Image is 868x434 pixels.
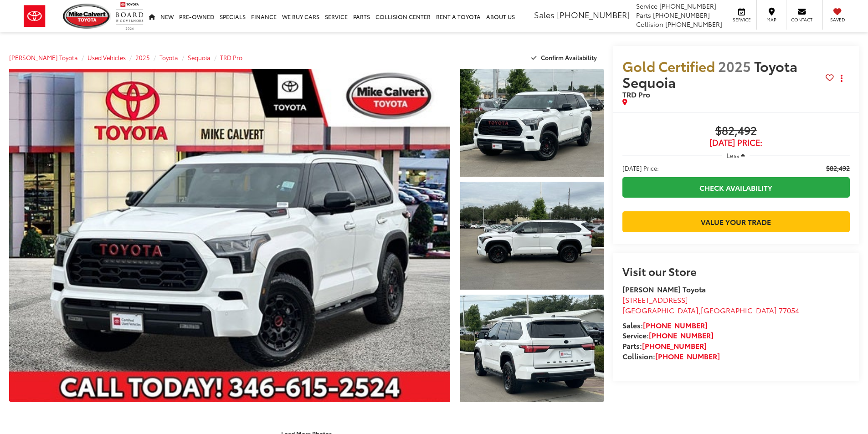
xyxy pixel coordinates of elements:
[220,53,242,61] a: TRD Pro
[458,180,605,291] img: 2025 Toyota Sequoia TRD Pro
[159,53,178,61] a: Toyota
[622,294,799,315] a: [STREET_ADDRESS] [GEOGRAPHIC_DATA],[GEOGRAPHIC_DATA] 77054
[636,20,663,29] span: Collision
[622,320,708,330] strong: Sales:
[9,53,78,61] a: [PERSON_NAME] Toyota
[636,10,651,20] span: Parts
[643,320,708,330] a: [PHONE_NUMBER]
[622,294,688,305] span: [STREET_ADDRESS]
[622,124,850,138] span: $82,492
[642,340,707,351] a: [PHONE_NUMBER]
[135,53,150,61] a: 2025
[649,330,714,340] a: [PHONE_NUMBER]
[622,305,799,315] span: ,
[460,295,604,403] a: Expand Photo 3
[701,305,777,315] span: [GEOGRAPHIC_DATA]
[761,16,781,23] span: Map
[731,16,752,23] span: Service
[636,1,657,10] span: Service
[534,9,555,20] span: Sales
[458,67,605,178] img: 2025 Toyota Sequoia TRD Pro
[87,53,126,61] a: Used Vehicles
[841,75,842,82] span: dropdown dots
[622,138,850,147] span: [DATE] Price:
[779,305,799,315] span: 77054
[460,182,604,290] a: Expand Photo 2
[541,53,597,61] span: Confirm Availability
[653,10,710,20] span: [PHONE_NUMBER]
[622,89,650,99] span: TRD Pro
[622,56,797,92] span: Toyota Sequoia
[655,351,720,361] a: [PHONE_NUMBER]
[460,69,604,177] a: Expand Photo 1
[557,9,630,20] span: [PHONE_NUMBER]
[722,147,750,163] button: Less
[622,163,659,173] span: [DATE] Price:
[665,20,722,29] span: [PHONE_NUMBER]
[622,56,715,76] span: Gold Certified
[188,53,211,61] a: Sequoia
[458,293,605,403] img: 2025 Toyota Sequoia TRD Pro
[834,71,850,87] button: Actions
[827,16,847,23] span: Saved
[622,177,850,198] a: Check Availability
[63,4,111,29] img: Mike Calvert Toyota
[622,265,850,277] h2: Visit our Store
[718,56,751,76] span: 2025
[622,284,706,294] strong: [PERSON_NAME] Toyota
[9,69,450,402] a: Expand Photo 0
[622,211,850,232] a: Value Your Trade
[622,351,720,361] strong: Collision:
[526,50,604,66] button: Confirm Availability
[622,330,714,340] strong: Service:
[826,163,850,173] span: $82,492
[791,16,812,23] span: Contact
[622,305,699,315] span: [GEOGRAPHIC_DATA]
[5,67,454,404] img: 2025 Toyota Sequoia TRD Pro
[622,340,707,351] strong: Parts:
[659,1,716,10] span: [PHONE_NUMBER]
[727,151,739,159] span: Less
